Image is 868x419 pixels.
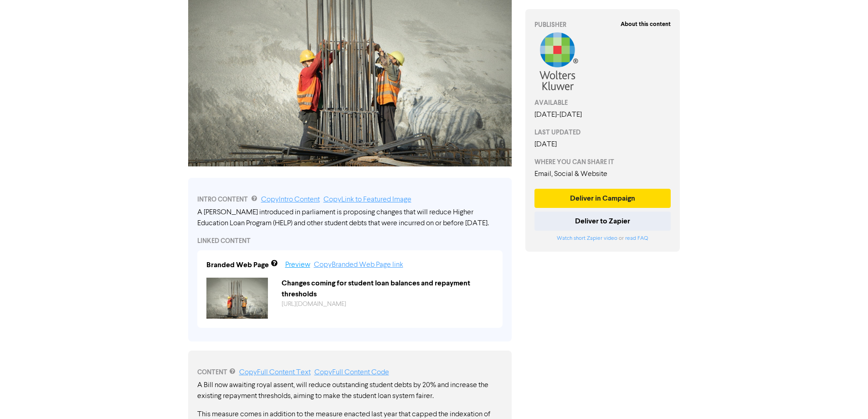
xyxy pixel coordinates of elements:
[754,321,868,419] iframe: Chat Widget
[314,369,389,376] a: Copy Full Content Code
[557,236,617,241] a: Watch short Zapier video
[534,109,671,120] div: [DATE] - [DATE]
[261,196,320,203] a: Copy Intro Content
[206,259,269,270] div: Branded Web Page
[534,157,671,167] div: WHERE YOU CAN SHARE IT
[275,300,500,309] div: https://public2.bomamarketing.com/cp/2zhgD6vY9EXO0SjYWHRLjR?sa=B0l3T8F1
[239,369,311,376] a: Copy Full Content Text
[285,261,310,269] a: Preview
[625,236,648,241] a: read FAQ
[534,128,671,137] div: LAST UPDATED
[534,212,671,231] button: Deliver to Zapier
[324,196,411,203] a: Copy Link to Featured Image
[534,169,671,180] div: Email, Social & Website
[282,301,346,307] a: [URL][DOMAIN_NAME]
[534,189,671,208] button: Deliver in Campaign
[314,261,403,269] a: Copy Branded Web Page link
[534,234,671,243] div: or
[197,194,503,205] div: INTRO CONTENT
[197,380,503,402] p: A Bill now awaiting royal assent, will reduce outstanding student debts by 20% and increase the e...
[197,367,503,378] div: CONTENT
[197,207,503,229] div: A [PERSON_NAME] introduced in parliament is proposing changes that will reduce Higher Education L...
[534,20,671,30] div: PUBLISHER
[197,236,503,246] div: LINKED CONTENT
[534,139,671,150] div: [DATE]
[534,98,671,108] div: AVAILABLE
[621,21,671,28] strong: About this content
[275,278,500,300] div: Changes coming for student loan balances and repayment thresholds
